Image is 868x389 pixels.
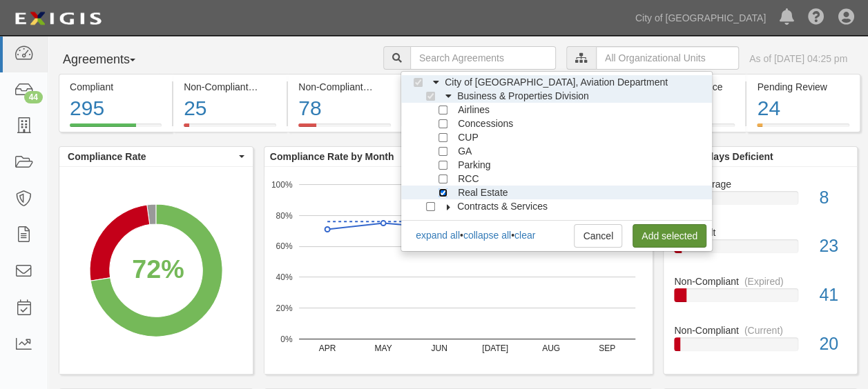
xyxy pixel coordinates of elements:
[59,123,172,134] a: Compliant295
[458,104,490,115] span: Airlines
[70,94,162,123] div: 295
[270,151,394,162] b: Compliance Rate by Month
[664,226,857,239] div: In Default
[298,94,391,123] div: 78
[574,224,622,248] a: Cancel
[746,123,860,134] a: Pending Review24
[132,251,184,288] div: 72%
[458,132,479,143] span: CUP
[431,343,447,353] text: JUN
[463,230,511,241] a: collapse all
[458,118,513,129] span: Concessions
[757,80,849,94] div: Pending Review
[664,177,857,191] div: No Coverage
[596,46,739,70] input: All Organizational Units
[410,46,556,70] input: Search Agreements
[59,46,162,74] button: Agreements
[280,334,293,343] text: 0%
[633,224,706,248] a: Add selected
[70,80,162,94] div: Compliant
[276,303,292,313] text: 20%
[253,80,292,94] div: (Current)
[458,146,472,157] span: GA
[288,123,401,134] a: Non-Compliant(Expired)78
[276,272,292,282] text: 40%
[457,201,548,212] span: Contracts & Services
[749,52,847,66] div: As of [DATE] 04:25 pm
[458,187,508,198] span: Real Estate
[184,80,276,94] div: Non-Compliant (Current)
[59,167,253,374] svg: A chart.
[664,275,857,288] div: Non-Compliant
[744,275,784,288] div: (Expired)
[445,77,668,88] span: City of [GEOGRAPHIC_DATA], Aviation Department
[674,226,847,275] a: In Default23
[173,123,287,134] a: Non-Compliant(Current)25
[68,150,235,163] span: Compliance Rate
[628,4,773,32] a: City of [GEOGRAPHIC_DATA]
[24,91,43,103] div: 44
[744,323,783,337] div: (Current)
[318,343,336,353] text: APR
[374,343,392,353] text: MAY
[415,228,535,242] div: • •
[674,323,847,362] a: Non-Compliant(Current)20
[674,177,847,226] a: No Coverage8
[664,323,857,337] div: Non-Compliant
[298,80,391,94] div: Non-Compliant (Expired)
[808,10,824,26] i: Help Center - Complianz
[514,230,535,241] a: clear
[276,241,292,251] text: 60%
[458,159,490,170] span: Parking
[809,234,857,259] div: 23
[10,6,106,31] img: logo-5460c22ac91f19d4615b14bd174203de0afe785f0fc80cf4dbbc73dc1793850b.png
[809,332,857,357] div: 20
[59,147,253,166] button: Compliance Rate
[809,283,857,308] div: 41
[369,80,408,94] div: (Expired)
[669,151,773,162] b: Over 90 days Deficient
[482,343,508,353] text: [DATE]
[184,94,276,123] div: 25
[271,179,293,189] text: 100%
[276,210,292,220] text: 80%
[458,173,479,184] span: RCC
[599,343,615,353] text: SEP
[264,167,653,374] svg: A chart.
[457,90,589,101] span: Business & Properties Division
[542,343,560,353] text: AUG
[809,186,857,210] div: 8
[757,94,849,123] div: 24
[674,275,847,323] a: Non-Compliant(Expired)41
[416,230,460,241] a: expand all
